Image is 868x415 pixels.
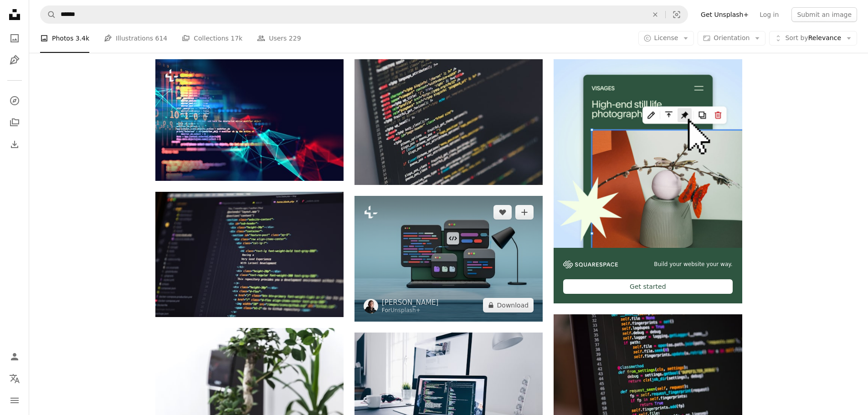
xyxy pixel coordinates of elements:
[554,59,742,247] img: file-1723602894256-972c108553a7image
[40,5,688,24] form: Find visuals sitewide
[354,196,543,321] img: A laptop computer with a bunch of different screens on top of it
[5,5,24,26] a: Home — Unsplash
[5,391,24,410] button: Menu
[666,6,688,23] button: Visual search
[791,7,857,22] button: Submit an image
[483,298,534,313] button: Download
[155,116,344,124] a: Programming code abstract technology background of software developer and Computer script
[5,369,24,388] button: Language
[698,31,765,46] button: Orientation
[5,113,24,132] a: Collections
[382,307,439,314] div: For
[155,250,344,258] a: black flat screen computer monitor
[769,31,857,46] button: Sort byRelevance
[645,6,665,23] button: Clear
[785,34,841,43] span: Relevance
[354,118,543,126] a: monitor showing Java programming
[5,92,24,110] a: Explore
[155,192,344,317] img: black flat screen computer monitor
[354,391,543,399] a: A MacBook with lines of code on its screen on a busy desk
[354,59,543,185] img: monitor showing Java programming
[493,205,512,220] button: Like
[5,29,24,47] a: Photos
[638,31,694,46] button: License
[5,51,24,69] a: Illustrations
[382,298,439,307] a: [PERSON_NAME]
[554,59,742,303] a: Build your website your way.Get started
[364,299,378,313] img: Go to Philip Oroni's profile
[554,373,742,381] a: a computer screen with a bunch of code on it
[5,348,24,366] a: Log in / Sign up
[695,7,754,22] a: Get Unsplash+
[354,255,543,263] a: A laptop computer with a bunch of different screens on top of it
[654,34,678,41] span: License
[41,6,56,23] button: Search Unsplash
[104,24,167,53] a: Illustrations 614
[515,205,534,220] button: Add to Collection
[289,33,301,43] span: 229
[257,24,301,53] a: Users 229
[754,7,784,22] a: Log in
[5,135,24,154] a: Download History
[785,34,808,41] span: Sort by
[654,261,732,268] span: Build your website your way.
[563,261,618,268] img: file-1606177908946-d1eed1cbe4f5image
[714,34,750,41] span: Orientation
[563,279,732,294] div: Get started
[155,59,344,180] img: Programming code abstract technology background of software developer and Computer script
[182,24,242,53] a: Collections 17k
[155,33,168,43] span: 614
[231,33,242,43] span: 17k
[390,307,421,313] a: Unsplash+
